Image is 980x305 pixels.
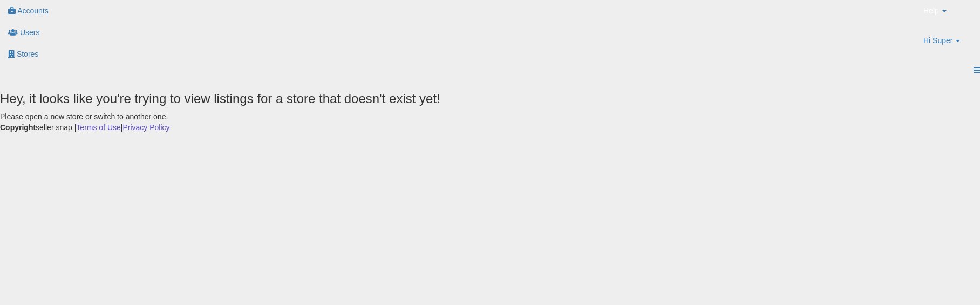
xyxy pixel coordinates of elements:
[915,30,980,59] a: Hi Super
[76,123,120,132] a: Terms of Use
[17,50,38,58] span: Stores
[122,123,169,132] a: Privacy Policy
[923,5,939,16] span: Help
[923,35,952,46] span: Hi Super
[17,6,49,15] span: Accounts
[20,28,40,37] span: Users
